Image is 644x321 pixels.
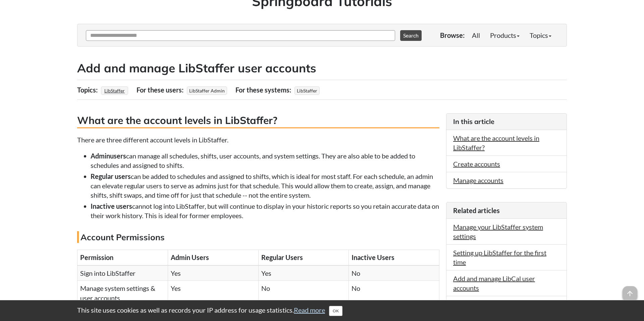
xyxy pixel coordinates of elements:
[440,30,465,40] p: Browse:
[453,176,503,184] a: Manage accounts
[235,83,293,96] div: For these systems:
[77,231,439,243] h4: Account Permissions
[349,265,439,281] td: No
[77,281,168,306] td: Manage system settings & user accounts
[453,206,500,214] span: Related articles
[349,281,439,306] td: No
[623,286,637,301] span: arrow_upward
[77,250,168,265] th: Permission
[453,134,539,151] a: What are the account levels in LibStaffer?
[294,86,320,95] span: LibStaffer
[91,151,439,170] li: can manage all schedules, shifts, user accounts, and system settings. They are also able to be ad...
[400,30,422,41] button: Search
[77,135,439,144] p: There are three different account levels in LibStaffer.
[453,223,543,240] a: Manage your LibStaffer system settings
[77,60,567,76] h2: Add and manage LibStaffer user accounts
[103,86,126,95] a: LibStaffer
[187,86,227,95] span: LibStaffer Admin
[453,160,500,168] a: Create accounts
[77,83,99,96] div: Topics:
[77,113,439,128] h3: What are the account levels in LibStaffer?
[258,250,349,265] th: Regular Users
[137,83,185,96] div: For these users:
[91,172,439,200] li: can be added to schedules and assigned to shifts, which is ideal for most staff. For each schedul...
[349,250,439,265] th: Inactive Users
[258,265,349,281] td: Yes
[110,152,126,160] strong: users
[91,172,131,180] strong: Regular users
[168,281,258,306] td: Yes
[70,305,574,316] div: This site uses cookies as well as records your IP address for usage statistics.
[91,152,110,160] strong: Admin
[467,28,485,42] a: All
[258,281,349,306] td: No
[623,287,637,295] a: arrow_upward
[485,28,525,42] a: Products
[453,249,546,266] a: Setting up LibStaffer for the first time
[91,201,439,220] li: cannot log into LibStaffer, but will continue to display in your historic reports so you retain a...
[294,306,325,314] a: Read more
[91,202,132,210] strong: Inactive users
[453,274,535,292] a: Add and manage LibCal user accounts
[525,28,556,42] a: Topics
[168,250,258,265] th: Admin Users
[168,265,258,281] td: Yes
[329,306,342,316] button: Close
[453,117,560,126] h3: In this article
[77,265,168,281] td: Sign into LibStaffer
